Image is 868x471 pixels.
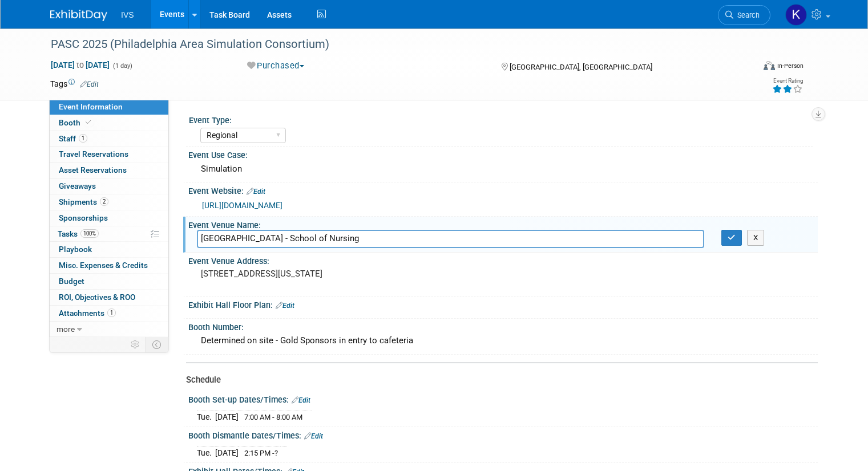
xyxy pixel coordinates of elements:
[80,80,99,88] a: Edit
[304,432,323,440] a: Edit
[188,319,818,333] div: Booth Number:
[50,274,168,289] a: Budget
[59,134,87,143] span: Staff
[733,11,760,19] span: Search
[188,147,818,161] div: Event Use Case:
[58,229,99,238] span: Tasks
[243,60,309,72] button: Purchased
[188,297,818,311] div: Exhibit Hall Floor Plan:
[197,160,809,178] div: Simulation
[186,374,809,386] div: Schedule
[86,119,91,125] i: Booth reservation complete
[59,165,127,174] span: Asset Reservations
[292,396,310,404] a: Edit
[59,245,92,254] span: Playbook
[50,258,168,273] a: Misc. Expenses & Credits
[59,213,108,222] span: Sponsorships
[59,308,116,318] span: Attachments
[59,149,128,159] span: Travel Reservations
[59,261,148,270] span: Misc. Expenses & Credits
[692,59,804,76] div: Event Format
[80,229,99,238] span: 100%
[247,188,265,196] a: Edit
[50,115,168,131] a: Booth
[764,61,775,70] img: Format-Inperson.png
[777,62,804,70] div: In-Person
[50,99,168,115] a: Event Information
[274,449,278,457] span: ?
[75,60,86,70] span: to
[197,411,215,423] td: Tue.
[59,181,96,190] span: Giveaways
[47,34,740,55] div: PASC 2025 (Philadelphia Area Simulation Consortium)
[215,411,239,423] td: [DATE]
[100,197,108,206] span: 2
[59,277,84,286] span: Budget
[50,78,99,90] td: Tags
[202,201,282,210] a: [URL][DOMAIN_NAME]
[785,4,807,26] img: Kate Wroblewski
[215,446,239,458] td: [DATE]
[244,413,302,421] span: 7:00 AM - 8:00 AM
[50,178,168,194] a: Giveaways
[50,147,168,162] a: Travel Reservations
[146,337,169,352] td: Toggle Event Tabs
[50,163,168,178] a: Asset Reservations
[50,226,168,242] a: Tasks100%
[107,308,116,317] span: 1
[121,10,134,19] span: IVS
[50,60,110,70] span: [DATE] [DATE]
[59,197,108,206] span: Shipments
[50,290,168,305] a: ROI, Objectives & ROO
[50,242,168,257] a: Playbook
[79,134,87,143] span: 1
[772,78,803,84] div: Event Rating
[50,194,168,210] a: Shipments2
[244,449,278,457] span: 2:15 PM -
[510,63,652,71] span: [GEOGRAPHIC_DATA], [GEOGRAPHIC_DATA]
[56,324,75,334] span: more
[126,337,146,352] td: Personalize Event Tab Strip
[188,182,818,197] div: Event Website:
[50,210,168,226] a: Sponsorships
[59,118,94,127] span: Booth
[50,306,168,321] a: Attachments1
[112,62,132,70] span: (1 day)
[50,131,168,147] a: Staff1
[188,391,818,406] div: Booth Set-up Dates/Times:
[747,230,765,246] button: X
[50,322,168,337] a: more
[188,217,818,231] div: Event Venue Name:
[718,5,770,25] a: Search
[276,302,294,310] a: Edit
[188,253,818,267] div: Event Venue Address:
[59,102,123,111] span: Event Information
[197,446,215,458] td: Tue.
[197,332,809,350] div: Determined on site - Gold Sponsors in entry to cafeteria
[188,427,818,442] div: Booth Dismantle Dates/Times:
[59,293,135,302] span: ROI, Objectives & ROO
[50,10,107,21] img: ExhibitDay
[201,269,438,279] pre: [STREET_ADDRESS][US_STATE]
[189,112,813,126] div: Event Type:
